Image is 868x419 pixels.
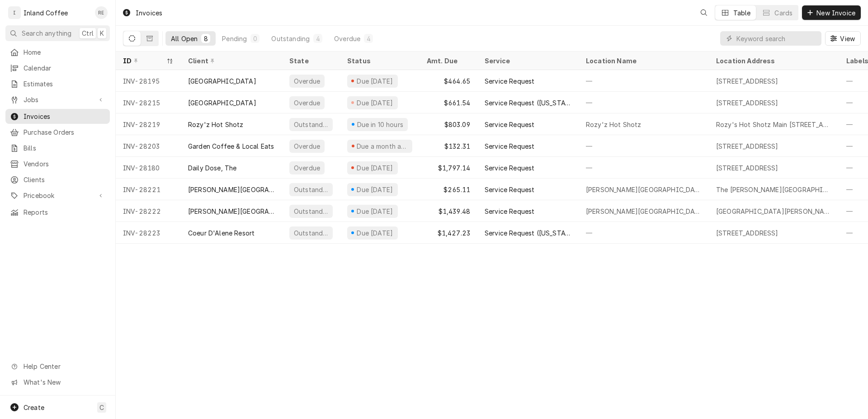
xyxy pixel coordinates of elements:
[24,79,105,89] span: Estimates
[716,163,778,173] div: [STREET_ADDRESS]
[838,34,857,43] span: View
[5,45,110,60] a: Home
[485,76,534,86] div: Service Request
[485,163,534,173] div: Service Request
[356,228,394,238] div: Due [DATE]
[427,56,468,66] div: Amt. Due
[188,163,236,173] div: Daily Dose, The
[579,70,709,92] div: —
[716,141,778,151] div: [STREET_ADDRESS]
[271,34,310,43] div: Outstanding
[116,135,181,157] div: INV-28203
[5,109,110,124] a: Invoices
[222,34,247,43] div: Pending
[5,76,110,91] a: Estimates
[586,120,642,129] div: Rozy'z Hot Shotz
[5,141,110,155] a: Bills
[5,61,110,75] a: Calendar
[586,56,700,66] div: Location Name
[485,56,570,66] div: Service
[293,98,321,108] div: Overdue
[733,8,751,18] div: Table
[293,228,329,238] div: Outstanding
[293,141,321,151] div: Overdue
[697,5,711,20] button: Open search
[485,228,571,238] div: Service Request ([US_STATE])
[188,120,244,129] div: Rozy'z Hot Shotz
[716,228,778,238] div: [STREET_ADDRESS]
[356,98,394,108] div: Due [DATE]
[716,98,778,108] div: [STREET_ADDRESS]
[24,175,105,184] span: Clients
[116,113,181,135] div: INV-28219
[8,6,21,19] div: I
[5,156,110,171] a: Vendors
[24,207,105,217] span: Reports
[188,141,274,151] div: Garden Coffee & Local Eats
[485,141,534,151] div: Service Request
[5,172,110,187] a: Clients
[586,207,702,216] div: [PERSON_NAME][GEOGRAPHIC_DATA]
[95,6,108,19] div: RE
[420,70,477,92] div: $464.65
[347,56,410,66] div: Status
[485,120,534,129] div: Service Request
[420,157,477,179] div: $1,797.14
[188,76,256,86] div: [GEOGRAPHIC_DATA]
[82,28,94,38] span: Ctrl
[24,63,105,73] span: Calendar
[188,56,273,66] div: Client
[293,76,321,86] div: Overdue
[420,200,477,222] div: $1,439.48
[116,179,181,200] div: INV-28221
[5,125,110,140] a: Purchase Orders
[586,185,702,194] div: [PERSON_NAME][GEOGRAPHIC_DATA]
[24,143,105,153] span: Bills
[315,34,321,43] div: 4
[5,92,110,107] a: Go to Jobs
[188,98,256,108] div: [GEOGRAPHIC_DATA]
[485,207,534,216] div: Service Request
[5,359,110,374] a: Go to Help Center
[5,188,110,203] a: Go to Pricebook
[420,222,477,244] div: $1,427.23
[356,141,409,151] div: Due a month ago
[289,56,333,66] div: State
[293,163,321,173] div: Overdue
[203,34,208,43] div: 8
[716,120,832,129] div: Rozy's Hot Shotz Main [STREET_ADDRESS]
[716,56,830,66] div: Location Address
[252,34,258,43] div: 0
[24,159,105,169] span: Vendors
[5,205,110,220] a: Reports
[24,112,105,121] span: Invoices
[293,120,329,129] div: Outstanding
[24,127,105,137] span: Purchase Orders
[116,157,181,179] div: INV-28180
[24,191,92,200] span: Pricebook
[420,135,477,157] div: $132.31
[579,222,709,244] div: —
[95,6,108,19] div: Ruth Easley's Avatar
[116,92,181,113] div: INV-28215
[716,185,832,194] div: The [PERSON_NAME][GEOGRAPHIC_DATA] (Tower) [STREET_ADDRESS]
[420,113,477,135] div: $803.09
[22,28,71,38] span: Search anything
[736,31,817,46] input: Keyword search
[356,76,394,86] div: Due [DATE]
[485,185,534,194] div: Service Request
[356,185,394,194] div: Due [DATE]
[188,185,275,194] div: [PERSON_NAME][GEOGRAPHIC_DATA]
[293,207,329,216] div: Outstanding
[188,207,275,216] div: [PERSON_NAME][GEOGRAPHIC_DATA]
[579,135,709,157] div: —
[24,377,104,387] span: What's New
[815,8,857,18] span: New Invoice
[24,47,105,57] span: Home
[356,207,394,216] div: Due [DATE]
[171,34,198,43] div: All Open
[24,404,44,411] span: Create
[716,76,778,86] div: [STREET_ADDRESS]
[99,403,104,412] span: C
[116,200,181,222] div: INV-28222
